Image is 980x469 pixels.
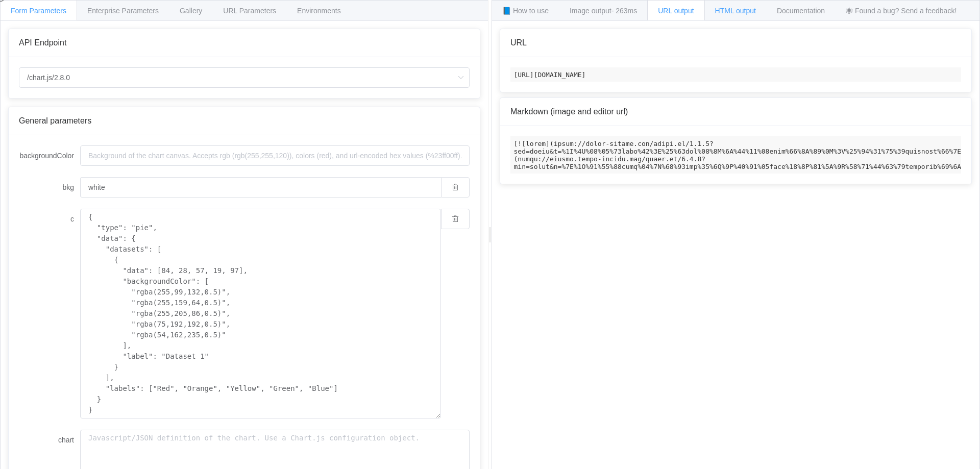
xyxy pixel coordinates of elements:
[19,209,80,229] label: c
[180,7,202,15] span: Gallery
[715,7,756,15] span: HTML output
[80,177,441,198] input: Background of the chart canvas. Accepts rgb (rgb(255,255,120)), colors (red), and url-encoded hex...
[510,107,628,116] span: Markdown (image and editor url)
[658,7,694,15] span: URL output
[777,7,825,15] span: Documentation
[11,7,66,15] span: Form Parameters
[510,67,961,82] code: [URL][DOMAIN_NAME]
[19,177,80,198] label: bkg
[19,38,66,47] span: API Endpoint
[611,7,638,15] span: - 263ms
[80,145,470,166] input: Background of the chart canvas. Accepts rgb (rgb(255,255,120)), colors (red), and url-encoded hex...
[19,116,91,125] span: General parameters
[510,38,527,47] span: URL
[297,7,341,15] span: Environments
[223,7,276,15] span: URL Parameters
[87,7,159,15] span: Enterprise Parameters
[570,7,637,15] span: Image output
[19,145,80,166] label: backgroundColor
[510,136,961,174] code: [![lorem](ipsum://dolor-sitame.con/adipi.el/1.1.5?sed=doeiu&t=%1I%4U%08%05%73labo%42%3E%25%63dol%...
[502,7,549,15] span: 📘 How to use
[19,430,80,450] label: chart
[19,67,470,88] input: Select
[846,7,957,15] span: 🕷 Found a bug? Send a feedback!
